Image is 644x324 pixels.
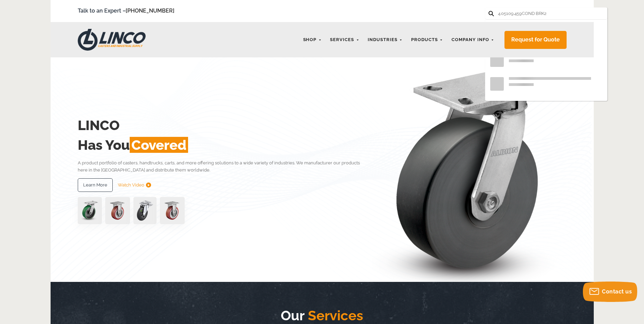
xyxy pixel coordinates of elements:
[305,307,363,323] span: Services
[105,197,130,224] img: capture-59611-removebg-preview-1.png
[583,282,637,302] button: Contact us
[557,7,567,15] a: 0
[602,288,632,295] span: Contact us
[78,29,146,51] img: LINCO CASTERS & INDUSTRIAL SUPPLY
[78,159,370,174] p: A product portfolio of casters, handtrucks, carts, and more offering solutions to a wide variety ...
[300,33,325,47] a: Shop
[78,6,174,16] span: Talk to an Expert –
[408,33,446,47] a: Products
[327,33,363,47] a: Services
[78,115,370,135] h2: LINCO
[160,197,185,224] img: capture-59611-removebg-preview-1.png
[364,33,406,47] a: Industries
[78,178,113,192] a: Learn More
[118,178,151,192] a: Watch Video
[563,6,566,11] span: 0
[130,137,188,153] span: Covered
[372,57,567,282] img: linco_caster
[146,182,151,187] img: subtract.png
[504,31,567,49] a: Request for Quote
[133,197,157,224] img: lvwpp200rst849959jpg-30522-removebg-preview-1.png
[78,135,370,155] h2: Has You
[126,7,174,14] a: [PHONE_NUMBER]
[448,33,498,47] a: Company Info
[78,197,102,224] img: pn3orx8a-94725-1-1-.png
[497,7,557,19] input: Search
